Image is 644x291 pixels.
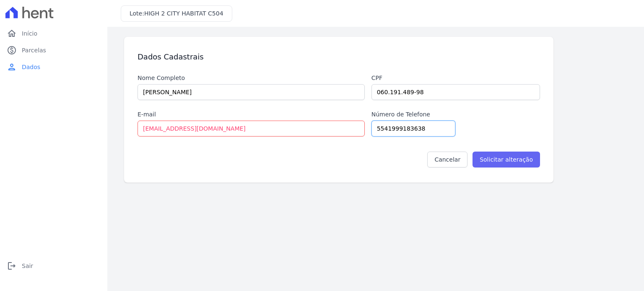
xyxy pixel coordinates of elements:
label: E-mail [138,110,365,119]
h3: Lote: [130,9,223,18]
label: Cpf [371,74,540,82]
a: Cancelar [427,152,467,167]
input: Solicitar alteração [473,152,540,167]
span: Parcelas [22,46,46,54]
i: logout [7,261,17,271]
span: HIGH 2 CITY HABITAT C504 [144,10,223,17]
a: personDados [3,59,104,75]
span: Início [22,29,37,38]
i: home [7,28,17,39]
a: homeInício [3,25,104,42]
label: Nome Completo [138,74,365,82]
a: logoutSair [3,258,104,274]
span: Sair [22,262,33,270]
a: paidParcelas [3,42,104,59]
label: Número de Telefone [371,110,430,119]
h3: Dados Cadastrais [138,52,204,62]
span: Dados [22,63,40,71]
i: paid [7,45,17,55]
i: person [7,62,17,72]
